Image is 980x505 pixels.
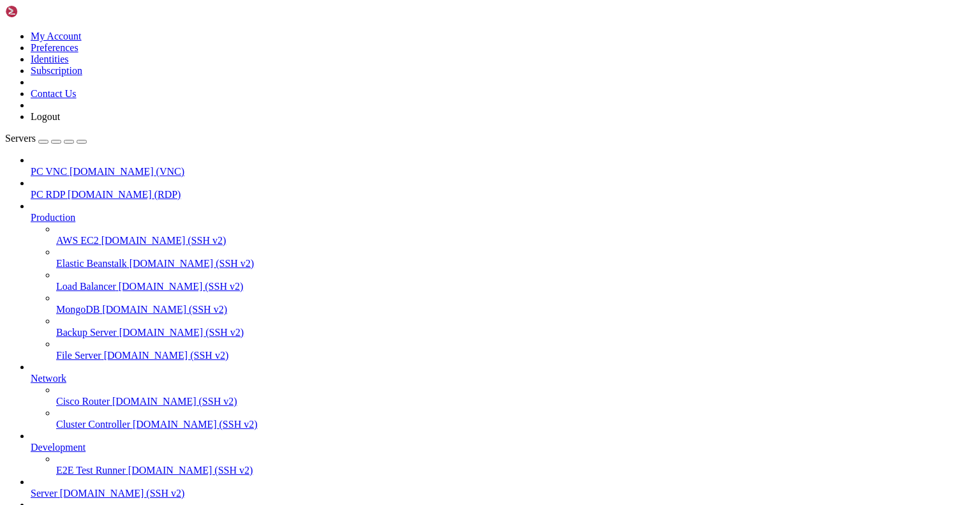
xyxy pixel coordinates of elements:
span: E2E Test Runner [56,465,126,476]
a: PC RDP [DOMAIN_NAME] (RDP) [31,189,975,200]
img: Shellngn [5,5,78,18]
span: AWS EC2 [56,235,99,246]
a: Cluster Controller [DOMAIN_NAME] (SSH v2) [56,419,975,430]
li: Elastic Beanstalk [DOMAIN_NAME] (SSH v2) [56,246,975,269]
span: [DOMAIN_NAME] (SSH v2) [119,281,244,292]
li: E2E Test Runner [DOMAIN_NAME] (SSH v2) [56,453,975,476]
span: Server [31,488,57,499]
span: Servers [5,133,36,144]
span: Cluster Controller [56,419,130,430]
span: [DOMAIN_NAME] (SSH v2) [101,235,226,246]
span: [DOMAIN_NAME] (SSH v2) [133,419,258,430]
a: Servers [5,133,87,144]
a: Development [31,442,975,453]
span: File Server [56,350,101,361]
span: Backup Server [56,327,117,338]
li: Cisco Router [DOMAIN_NAME] (SSH v2) [56,384,975,407]
span: [DOMAIN_NAME] (SSH v2) [128,465,253,476]
li: PC VNC [DOMAIN_NAME] (VNC) [31,155,975,177]
a: Load Balancer [DOMAIN_NAME] (SSH v2) [56,281,975,292]
li: AWS EC2 [DOMAIN_NAME] (SSH v2) [56,223,975,246]
li: Production [31,200,975,361]
span: [DOMAIN_NAME] (SSH v2) [119,327,244,338]
a: Elastic Beanstalk [DOMAIN_NAME] (SSH v2) [56,258,975,269]
li: Backup Server [DOMAIN_NAME] (SSH v2) [56,315,975,338]
span: Elastic Beanstalk [56,258,127,269]
a: Backup Server [DOMAIN_NAME] (SSH v2) [56,327,975,338]
a: Network [31,373,975,384]
span: PC RDP [31,189,65,200]
li: PC RDP [DOMAIN_NAME] (RDP) [31,177,975,200]
span: [DOMAIN_NAME] (SSH v2) [130,258,255,269]
span: Development [31,442,85,453]
li: Cluster Controller [DOMAIN_NAME] (SSH v2) [56,407,975,430]
span: Network [31,373,66,384]
a: File Server [DOMAIN_NAME] (SSH v2) [56,350,975,361]
li: Network [31,361,975,430]
a: AWS EC2 [DOMAIN_NAME] (SSH v2) [56,235,975,246]
a: PC VNC [DOMAIN_NAME] (VNC) [31,166,975,177]
li: Development [31,430,975,476]
a: Preferences [31,42,78,53]
a: Logout [31,111,60,122]
li: MongoDB [DOMAIN_NAME] (SSH v2) [56,292,975,315]
li: File Server [DOMAIN_NAME] (SSH v2) [56,338,975,361]
span: Load Balancer [56,281,116,292]
span: [DOMAIN_NAME] (SSH v2) [112,396,237,407]
a: Cisco Router [DOMAIN_NAME] (SSH v2) [56,396,975,407]
span: Production [31,212,75,223]
span: [DOMAIN_NAME] (RDP) [68,189,181,200]
span: [DOMAIN_NAME] (SSH v2) [104,350,229,361]
span: Cisco Router [56,396,110,407]
a: My Account [31,31,82,41]
span: [DOMAIN_NAME] (VNC) [70,166,184,177]
a: Contact Us [31,88,77,99]
li: Load Balancer [DOMAIN_NAME] (SSH v2) [56,269,975,292]
a: Server [DOMAIN_NAME] (SSH v2) [31,488,975,499]
a: Production [31,212,975,223]
a: MongoDB [DOMAIN_NAME] (SSH v2) [56,304,975,315]
span: PC VNC [31,166,67,177]
li: Server [DOMAIN_NAME] (SSH v2) [31,476,975,499]
span: [DOMAIN_NAME] (SSH v2) [102,304,227,315]
span: [DOMAIN_NAME] (SSH v2) [60,488,185,499]
span: MongoDB [56,304,100,315]
a: Identities [31,54,69,64]
a: Subscription [31,65,82,76]
a: E2E Test Runner [DOMAIN_NAME] (SSH v2) [56,465,975,476]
